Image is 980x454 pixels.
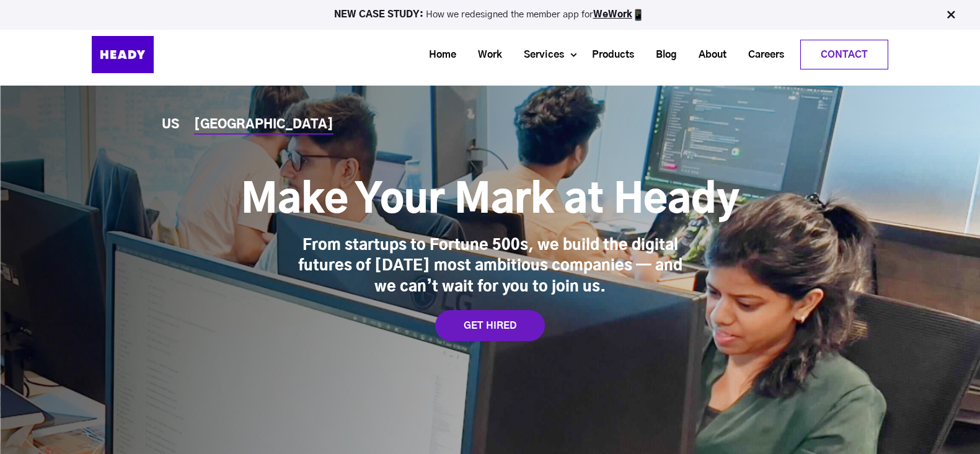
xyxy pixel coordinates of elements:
strong: NEW CASE STUDY: [334,10,426,19]
a: WeWork [593,10,632,19]
a: Products [576,43,640,66]
a: Blog [640,43,683,66]
div: Navigation Menu [185,40,888,69]
div: From startups to Fortune 500s, we build the digital futures of [DATE] most ambitious companies — ... [298,236,682,298]
a: [GEOGRAPHIC_DATA] [194,118,333,131]
img: app emoji [632,9,645,21]
a: Contact [801,40,888,69]
a: Work [462,43,508,66]
a: About [683,43,733,66]
img: Close Bar [945,9,957,21]
a: Services [508,43,570,66]
a: US [162,118,179,131]
a: Home [413,43,462,66]
a: Careers [733,43,790,66]
h1: Make Your Mark at Heady [241,176,739,226]
img: Heady_Logo_Web-01 (1) [92,36,154,73]
a: GET HIRED [435,310,545,341]
p: How we redesigned the member app for [6,9,974,21]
